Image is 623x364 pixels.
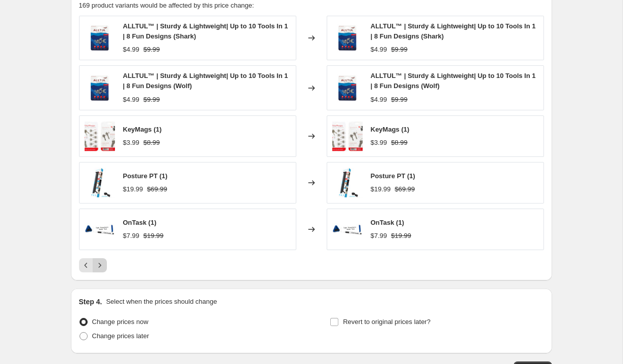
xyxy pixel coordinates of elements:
[371,139,387,146] span: $3.99
[79,258,93,272] button: Previous
[391,139,408,146] span: $8.99
[391,46,408,53] span: $9.99
[371,126,410,133] span: KeyMags (1)
[85,73,115,103] img: Sharkretailsquare_80x.png
[123,22,288,40] span: ALLTUL™ | Sturdy & Lightweight| Up to 10 Tools In 1 | 8 Fun Designs (Shark)
[395,185,415,193] span: $69.99
[343,318,431,326] span: Revert to original prices later?
[106,297,217,307] p: Select when the prices should change
[123,185,143,193] span: $19.99
[143,139,160,146] span: $8.99
[123,126,162,133] span: KeyMags (1)
[332,168,363,198] img: PosturePT_Packaging_Single_80x.jpg
[143,232,164,239] span: $19.99
[391,232,411,239] span: $19.99
[123,139,140,146] span: $3.99
[371,46,387,53] span: $4.99
[371,185,391,193] span: $19.99
[332,121,363,151] img: KeyMags_Package_Front_and_Back_1500x1000_3a2e3524-aa90-409a-b18f-a430b10f74c9_80x.jpg
[123,232,140,239] span: $7.99
[371,72,536,90] span: ALLTUL™ | Sturdy & Lightweight| Up to 10 Tools In 1 | 8 Fun Designs (Wolf)
[123,96,140,103] span: $4.99
[371,96,387,103] span: $4.99
[332,73,363,103] img: Sharkretailsquare_80x.png
[123,219,157,226] span: OnTask (1)
[123,46,140,53] span: $4.99
[85,23,115,53] img: Sharkretailsquare_80x.png
[147,185,167,193] span: $69.99
[92,318,148,326] span: Change prices now
[143,46,160,53] span: $9.99
[92,332,149,340] span: Change prices later
[85,168,115,198] img: PosturePT_Packaging_Single_80x.jpg
[123,72,288,90] span: ALLTUL™ | Sturdy & Lightweight| Up to 10 Tools In 1 | 8 Fun Designs (Wolf)
[332,214,363,245] img: 853485006599_3_80x.jpg
[93,258,107,272] button: Next
[79,2,254,9] span: 169 product variants would be affected by this price change:
[85,121,115,151] img: KeyMags_Package_Front_and_Back_1500x1000_3a2e3524-aa90-409a-b18f-a430b10f74c9_80x.jpg
[85,214,115,245] img: 853485006599_3_80x.jpg
[371,172,415,180] span: Posture PT (1)
[391,96,408,103] span: $9.99
[143,96,160,103] span: $9.99
[371,219,404,226] span: OnTask (1)
[332,23,363,53] img: Sharkretailsquare_80x.png
[79,297,102,307] h2: Step 4.
[371,232,387,239] span: $7.99
[371,22,536,40] span: ALLTUL™ | Sturdy & Lightweight| Up to 10 Tools In 1 | 8 Fun Designs (Shark)
[79,258,107,272] nav: Pagination
[123,172,168,180] span: Posture PT (1)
